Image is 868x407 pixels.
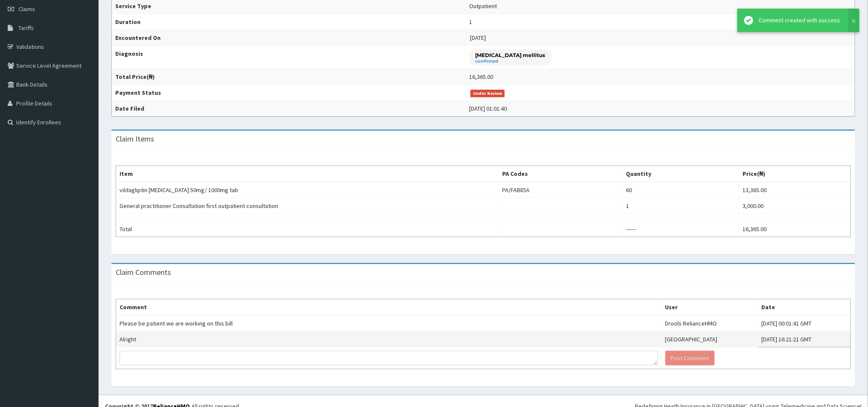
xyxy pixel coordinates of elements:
td: Drools RelianceHMO [661,315,758,332]
th: Diagnosis [112,46,466,69]
td: 16,365.00 [739,221,851,237]
span: Tariffs [18,24,34,32]
th: Total Price(₦) [112,69,466,85]
th: Quantity [623,166,739,182]
span: [DATE] [470,34,486,42]
th: User [661,299,758,316]
td: 3,000.00 [739,198,851,214]
span: Under Review [470,90,505,97]
td: ------ [623,221,739,237]
td: [DATE] 00:01:41 GMT [758,315,851,332]
h3: Claim Items [116,135,154,143]
div: 1 [470,18,473,26]
td: 13,365.00 [739,182,851,198]
td: 1 [623,198,739,214]
td: 60 [623,182,739,198]
td: Please be patient we are working on this bill [116,315,662,332]
h3: Claim Comments [116,268,171,276]
td: [GEOGRAPHIC_DATA] [661,332,758,347]
div: Outpatient [470,2,497,10]
th: Price(₦) [739,166,851,182]
th: Payment Status [112,85,466,101]
td: PA/FAB85A [499,182,623,198]
div: Comment created with success [759,16,840,25]
span: Claims [18,5,35,13]
div: 16,365.00 [470,72,494,81]
td: Total [116,221,499,237]
th: Encountered On [112,30,466,46]
th: Comment [116,299,662,316]
th: PA Codes [499,166,623,182]
button: Post Comment [665,351,715,365]
small: confirmed [476,59,545,63]
p: [MEDICAL_DATA] mellitus [476,51,545,59]
th: Date [758,299,851,316]
td: General practitioner Consultation first outpatient consultation [116,198,499,214]
th: Duration [112,14,466,30]
th: Date Filed [112,101,466,117]
td: [DATE] 16:21:21 GMT [758,332,851,347]
td: vildagliptin [MEDICAL_DATA] 50mg/ 1000mg tab [116,182,499,198]
td: Alright [116,332,662,347]
div: [DATE] 01:01:40 [470,104,507,113]
th: Item [116,166,499,182]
